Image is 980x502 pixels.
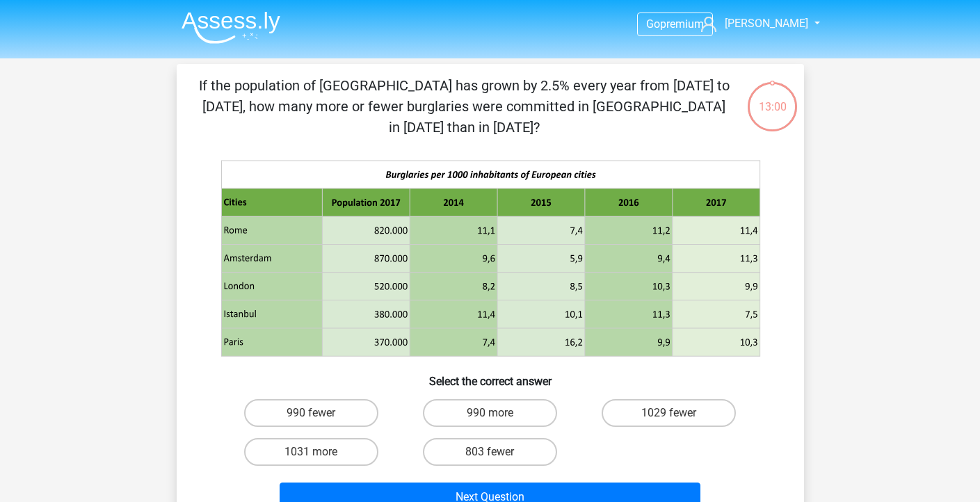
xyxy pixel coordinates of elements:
[199,364,782,388] h6: Select the correct answer
[638,15,712,33] a: Gopremium
[182,11,280,44] img: Assessly
[602,399,736,427] label: 1029 fewer
[423,438,557,466] label: 803 fewer
[725,17,808,30] span: [PERSON_NAME]
[646,17,660,31] span: Go
[244,399,378,427] label: 990 fewer
[423,399,557,427] label: 990 more
[660,17,704,31] span: premium
[746,81,798,115] div: 13:00
[199,75,730,138] p: If the population of [GEOGRAPHIC_DATA] has grown by 2.5% every year from [DATE] to [DATE], how ma...
[244,438,378,466] label: 1031 more
[696,15,810,32] a: [PERSON_NAME]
